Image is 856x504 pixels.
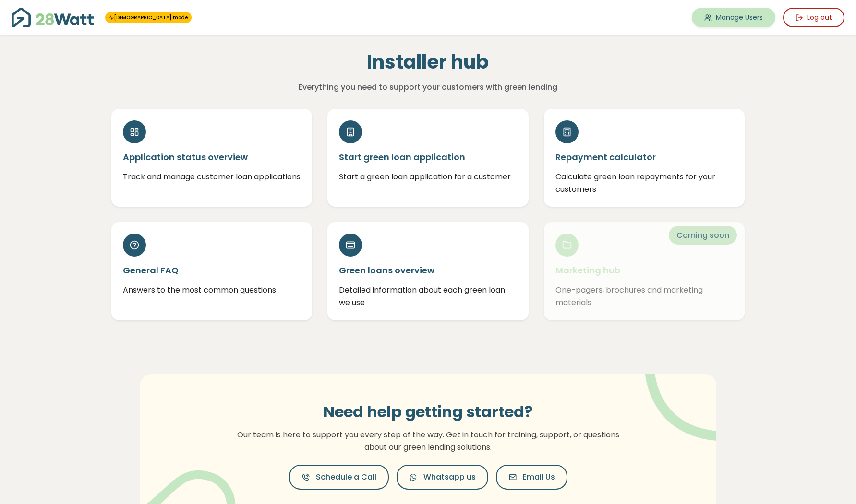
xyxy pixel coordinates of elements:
[123,151,301,163] h5: Application status overview
[289,465,389,490] button: Schedule a Call
[523,471,555,483] span: Email Us
[692,8,775,27] a: Manage Users
[339,171,517,183] p: Start a green loan application for a customer
[219,81,637,94] p: Everything you need to support your customers with green lending
[555,264,734,276] h5: Marketing hub
[783,8,844,27] button: Log out
[339,284,517,308] p: Detailed information about each green loan we use
[339,264,517,276] h5: Green loans overview
[496,465,567,490] button: Email Us
[123,171,301,183] p: Track and manage customer loan applications
[231,429,625,453] p: Our team is here to support you every step of the way. Get in touch for training, support, or que...
[555,151,734,163] h5: Repayment calculator
[123,284,301,296] p: Answers to the most common questions
[316,471,376,483] span: Schedule a Call
[423,471,476,483] span: Whatsapp us
[12,8,94,27] img: 28Watt
[123,264,301,276] h5: General FAQ
[555,284,734,308] p: One-pagers, brochures and marketing materials
[555,171,734,195] p: Calculate green loan repayments for your customers
[669,226,737,245] span: Coming soon
[231,403,625,421] h3: Need help getting started?
[339,151,517,163] h5: Start green loan application
[397,465,488,490] button: Whatsapp us
[219,50,637,73] h1: Installer hub
[620,348,745,441] img: vector
[105,12,192,23] span: You're in 28Watt mode - full access to all features!
[109,14,188,21] a: [DEMOGRAPHIC_DATA] mode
